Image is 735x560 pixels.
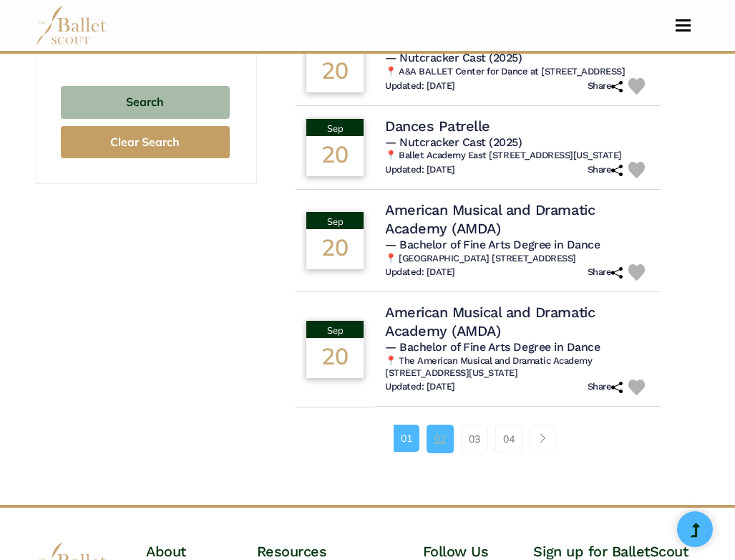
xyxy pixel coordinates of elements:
h6: Share [588,80,623,92]
button: Toggle navigation [666,19,700,32]
h6: 📍 [GEOGRAPHIC_DATA] [STREET_ADDRESS] [385,253,650,265]
span: — Nutcracker Cast (2025) [385,135,522,149]
div: Sep [306,119,364,136]
div: Sep [306,321,364,338]
button: Search [61,86,230,120]
span: — Nutcracker Cast (2025) [385,51,522,64]
h6: 📍 The American Musical and Dramatic Academy [STREET_ADDRESS][US_STATE] [385,355,650,380]
h4: Dances Patrelle [385,117,490,135]
div: Sep [306,212,364,229]
a: 02 [427,425,454,453]
h6: Share [588,266,623,279]
h4: American Musical and Dramatic Academy (AMDA) [385,303,650,340]
span: — Bachelor of Fine Arts Degree in Dance [385,238,600,251]
h6: Updated: [DATE] [385,381,455,393]
h6: Updated: [DATE] [385,80,455,92]
h6: Updated: [DATE] [385,164,455,176]
h6: 📍 Ballet Academy East [STREET_ADDRESS][US_STATE] [385,150,650,162]
span: — Bachelor of Fine Arts Degree in Dance [385,340,600,354]
nav: Page navigation example [394,425,563,453]
h6: Updated: [DATE] [385,266,455,279]
div: 20 [306,338,364,378]
div: 20 [306,52,364,92]
a: 01 [394,425,419,452]
h4: American Musical and Dramatic Academy (AMDA) [385,201,650,238]
a: 04 [495,425,522,453]
div: 20 [306,136,364,176]
div: 20 [306,229,364,269]
h6: 📍 A&A BALLET Center for Dance at [STREET_ADDRESS] [385,66,650,78]
h6: Share [588,164,623,176]
a: 03 [461,425,488,453]
h6: Share [588,381,623,393]
button: Clear Search [61,126,230,158]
